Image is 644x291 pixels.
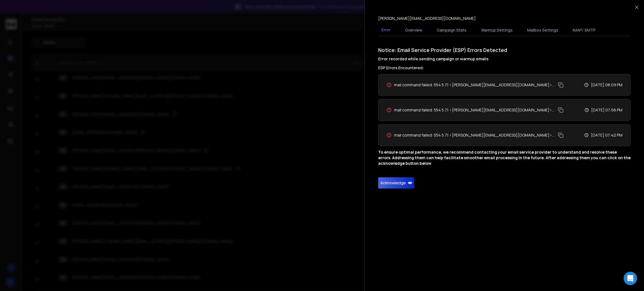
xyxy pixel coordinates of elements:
button: IMAP/ SMTP [569,24,599,36]
button: Acknowledge [378,177,414,189]
p: [DATE] 07:56 PM [591,107,622,113]
span: mail command failed: 554 5.7.1 <[PERSON_NAME][EMAIL_ADDRESS][DOMAIN_NAME]>: sender address reject... [394,107,555,113]
span: mail command failed: 554 5.7.1 <[PERSON_NAME][EMAIL_ADDRESS][DOMAIN_NAME]>: sender address reject... [394,132,555,138]
p: [DATE] 07:42 PM [591,132,622,138]
button: Error [378,24,394,37]
p: [PERSON_NAME][EMAIL_ADDRESS][DOMAIN_NAME] [378,16,476,21]
h1: Notice: Email Service Provider (ESP) Errors Detected [378,46,631,62]
p: [DATE] 08:09 PM [591,82,622,88]
button: Campaign Stats [434,24,470,36]
p: To ensure optimal performance, we recommend contacting your email service provider to understand ... [378,149,631,166]
button: Mailbox Settings [524,24,562,36]
span: mail command failed: 554 5.7.1 <[PERSON_NAME][EMAIL_ADDRESS][DOMAIN_NAME]>: sender address reject... [394,82,555,88]
button: Overview [402,24,426,36]
h4: Error recorded while sending campaign or warmup emails [378,56,631,62]
div: Open Intercom Messenger [624,272,637,285]
button: Warmup Settings [478,24,516,36]
h3: ESP Errors Encountered: [378,65,631,71]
